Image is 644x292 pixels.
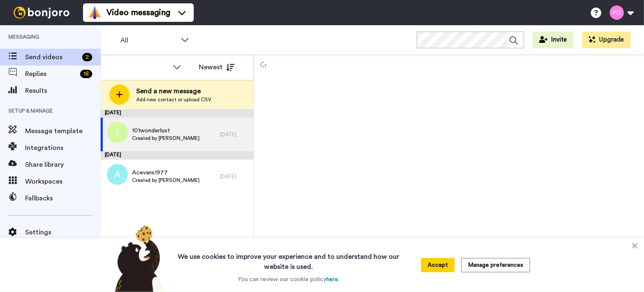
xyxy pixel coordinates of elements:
img: bear-with-cookie.png [107,225,169,292]
span: Send videos [25,52,79,62]
div: [DATE] [101,151,254,160]
button: Upgrade [582,32,631,48]
span: Share library [25,160,101,170]
span: Results [25,86,101,96]
button: Invite [532,32,574,48]
button: Manage preferences [461,258,530,272]
span: Created by [PERSON_NAME] [132,135,200,142]
span: Settings [25,227,101,237]
img: bj-logo-header-white.svg [10,7,73,18]
span: Message template [25,126,101,136]
span: Video messaging [106,7,170,18]
img: a.png [107,164,128,185]
div: [DATE] [220,173,249,180]
span: Acevans1977 [132,168,200,177]
button: Newest [192,59,241,76]
img: vm-color.svg [88,6,101,19]
span: Replies [25,69,77,79]
span: Created by [PERSON_NAME] [132,177,200,184]
div: 2 [82,53,92,61]
img: 1.png [107,122,128,143]
a: here [326,276,338,282]
div: [DATE] [220,131,249,138]
span: Add new contact or upload CSV [136,96,211,103]
span: Workspaces [25,176,101,187]
button: Accept [421,258,454,272]
span: 101wonderlust [132,126,200,135]
h3: We use cookies to improve your experience and to understand how our website is used. [169,247,408,272]
div: 18 [80,70,92,78]
span: All [120,35,177,45]
div: [DATE] [101,109,254,118]
span: Fallbacks [25,193,101,203]
p: You can review our cookie policy . [238,275,339,284]
span: Integrations [25,143,101,153]
span: Send a new message [136,86,211,96]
